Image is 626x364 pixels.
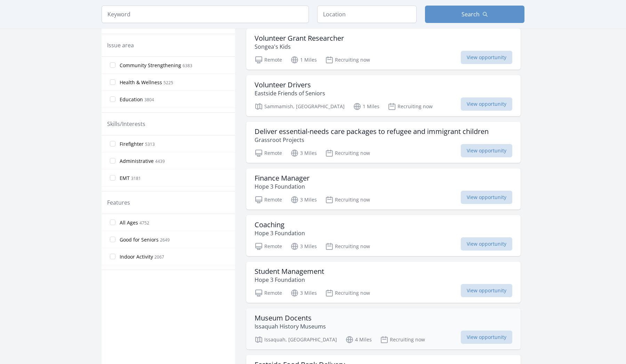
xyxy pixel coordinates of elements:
span: View opportunity [461,144,512,157]
input: Indoor Activity 2067 [110,254,115,259]
h3: Coaching [255,221,305,229]
p: Grassroot Projects [255,136,489,144]
p: Recruiting now [325,56,370,64]
input: Location [317,6,417,23]
span: 2067 [154,254,164,260]
p: 3 Miles [290,149,317,157]
p: Issaquah History Museums [255,322,326,331]
h3: Volunteer Drivers [255,81,325,89]
h3: Deliver essential-needs care packages to refugee and immigrant children [255,127,489,136]
span: Firefighter [120,141,144,148]
a: Student Management Hope 3 Foundation Remote 3 Miles Recruiting now View opportunity [246,262,521,303]
span: Search [462,10,480,18]
span: 3804 [144,97,154,103]
p: Sammamish, [GEOGRAPHIC_DATA] [255,102,345,111]
p: Remote [255,242,282,251]
input: Education 3804 [110,96,115,102]
a: Volunteer Grant Researcher Songea's Kids Remote 1 Miles Recruiting now View opportunity [246,29,521,70]
span: 6383 [183,63,192,69]
a: Volunteer Drivers Eastside Friends of Seniors Sammamish, [GEOGRAPHIC_DATA] 1 Miles Recruiting now... [246,75,521,116]
span: EMT [120,175,130,182]
input: Keyword [102,6,309,23]
a: Deliver essential-needs care packages to refugee and immigrant children Grassroot Projects Remote... [246,122,521,163]
h3: Museum Docents [255,314,326,322]
span: All Ages [120,219,138,226]
a: Coaching Hope 3 Foundation Remote 3 Miles Recruiting now View opportunity [246,215,521,256]
span: 3181 [131,175,141,181]
input: Good for Seniors 2649 [110,237,115,242]
legend: Skills/Interests [107,120,145,128]
h3: Volunteer Grant Researcher [255,34,344,42]
p: 3 Miles [290,196,317,204]
span: 4439 [155,158,165,164]
p: Recruiting now [325,196,370,204]
span: View opportunity [461,97,512,111]
p: Remote [255,56,282,64]
span: View opportunity [461,331,512,344]
p: Recruiting now [380,335,425,344]
span: View opportunity [461,284,512,297]
span: Health & Wellness [120,79,162,86]
legend: Issue area [107,41,134,49]
p: Hope 3 Foundation [255,229,305,237]
button: Search [425,6,524,23]
span: Indoor Activity [120,253,153,260]
p: Recruiting now [325,149,370,157]
span: Good for Seniors [120,236,159,243]
input: All Ages 4752 [110,220,115,225]
p: Remote [255,149,282,157]
p: Songea's Kids [255,42,344,51]
p: Issaquah, [GEOGRAPHIC_DATA] [255,335,337,344]
span: 5313 [145,141,155,147]
a: Museum Docents Issaquah History Museums Issaquah, [GEOGRAPHIC_DATA] 4 Miles Recruiting now View o... [246,308,521,349]
input: EMT 3181 [110,175,115,181]
input: Firefighter 5313 [110,141,115,147]
span: 5225 [163,80,173,86]
p: 3 Miles [290,242,317,251]
p: 3 Miles [290,289,317,297]
p: 1 Miles [353,102,379,111]
span: View opportunity [461,191,512,204]
input: Administrative 4439 [110,158,115,164]
span: 4752 [139,220,149,226]
span: Community Strengthening [120,62,181,69]
h3: Finance Manager [255,174,310,182]
p: 1 Miles [290,56,317,64]
span: View opportunity [461,237,512,251]
p: Recruiting now [325,289,370,297]
a: Finance Manager Hope 3 Foundation Remote 3 Miles Recruiting now View opportunity [246,168,521,209]
p: Recruiting now [325,242,370,251]
span: 2649 [160,237,170,243]
input: Health & Wellness 5225 [110,79,115,85]
input: Community Strengthening 6383 [110,62,115,68]
p: Remote [255,289,282,297]
p: Recruiting now [388,102,433,111]
p: Hope 3 Foundation [255,276,324,284]
p: Hope 3 Foundation [255,182,310,191]
legend: Features [107,198,130,207]
span: Administrative [120,158,154,165]
span: View opportunity [461,51,512,64]
p: 4 Miles [345,335,372,344]
h3: Student Management [255,267,324,276]
p: Eastside Friends of Seniors [255,89,325,97]
span: Education [120,96,143,103]
p: Remote [255,196,282,204]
